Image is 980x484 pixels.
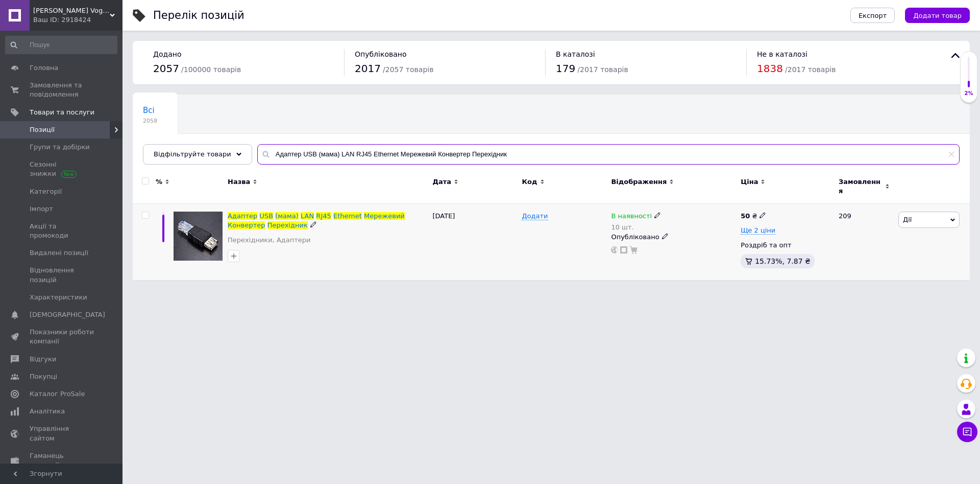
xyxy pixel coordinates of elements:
span: USB [259,212,273,220]
span: / 2057 товарів [383,65,433,74]
span: / 2017 товарів [577,65,628,74]
span: Показники роботи компанії [30,328,94,346]
button: Додати товар [905,8,970,23]
span: 15.73%, 7.87 ₴ [755,257,811,265]
span: 179 [556,62,575,75]
span: / 100000 товарів [181,65,241,74]
span: Відгуки [30,355,56,364]
span: 2058 [143,117,157,125]
span: % [156,177,162,187]
span: 2017 [355,62,381,75]
div: Роздріб та опт [741,241,830,250]
span: Всі [143,106,155,115]
span: Імпорт [30,204,53,214]
div: 2% [961,90,977,97]
span: Замовлення [839,177,883,196]
span: Код [522,177,537,187]
span: Каталог ProSale [30,389,85,399]
span: Мережевий [364,212,405,220]
button: Чат з покупцем [957,422,977,442]
span: Сезонні знижки [30,160,94,178]
a: АдаптерUSB(мама)LANRJ45EthernetМережевийКонвертерПерехідник [228,212,405,229]
input: Пошук по назві позиції, артикулу і пошуковим запитам [257,144,960,165]
span: Товари та послуги [30,108,94,117]
span: Покупці [30,372,57,381]
b: 50 [741,212,750,220]
span: / 2017 товарів [785,65,836,74]
div: Опубліковано [611,233,736,242]
span: Ще 2 ціни [741,226,775,235]
span: Відображення [611,177,667,187]
span: Перехідник [267,221,308,229]
span: Відновлення позицій [30,266,94,284]
span: Гаманець компанії [30,451,94,470]
span: Аналітика [30,407,65,416]
span: Групи та добірки [30,143,90,152]
input: Пошук [5,36,117,54]
img: Адаптер USB (мама) LAN RJ45 Ethernet Сетевой Конвертер Переходник [174,212,223,261]
span: Дата [432,177,451,187]
span: Додати [522,212,548,220]
span: (мама) [275,212,299,220]
span: Категорії [30,187,62,196]
span: В каталозі [556,50,595,58]
button: Експорт [850,8,895,23]
div: [DATE] [430,204,519,280]
div: 10 шт. [611,223,661,231]
span: Додати товар [913,12,962,19]
span: Дії [903,216,912,223]
div: ₴ [741,212,766,221]
span: [DEMOGRAPHIC_DATA] [30,310,105,319]
span: Відфільтруйте товари [154,150,231,158]
div: 209 [832,204,896,280]
span: Не в каталозі [757,50,807,58]
span: RJ45 [316,212,331,220]
a: Перехідники, Адаптери [228,236,310,245]
span: LAN [301,212,314,220]
span: Інтернет Магазин Voggos [33,6,110,15]
span: Акції та промокоди [30,222,94,240]
span: Опубліковано [355,50,407,58]
div: Перелік позицій [153,10,244,21]
span: В наявності [611,212,652,223]
span: Додано [153,50,181,58]
div: Ваш ID: 2918424 [33,15,122,25]
span: 1838 [757,62,783,75]
span: Позиції [30,125,55,134]
span: Характеристики [30,293,87,302]
span: Видалені позиції [30,248,88,258]
span: Конвертер [228,221,265,229]
span: Назва [228,177,250,187]
span: Експорт [859,12,887,19]
span: Ціна [741,177,758,187]
span: Замовлення та повідомлення [30,81,94,99]
span: Адаптер [228,212,257,220]
span: Управління сайтом [30,424,94,443]
span: Ethernet [333,212,362,220]
span: Головна [30,63,58,73]
span: 2057 [153,62,179,75]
